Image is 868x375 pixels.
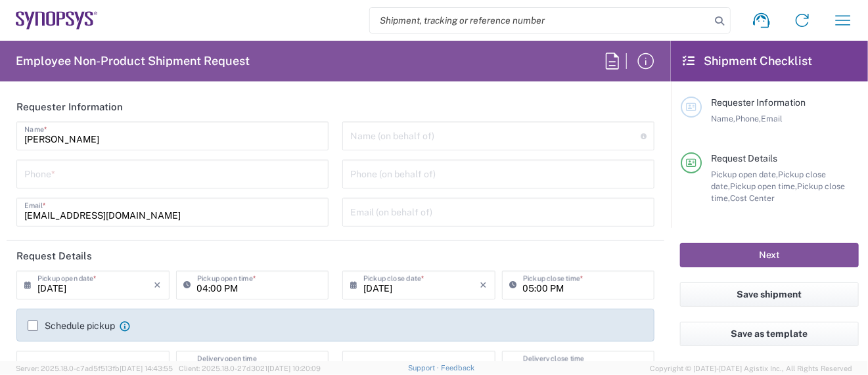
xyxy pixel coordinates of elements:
[179,364,321,372] span: Client: 2025.18.0-27d3021
[735,114,761,123] span: Phone,
[154,275,162,296] i: ×
[730,193,775,203] span: Cost Center
[16,53,250,69] h2: Employee Non-Product Shipment Request
[680,322,859,346] button: Save as template
[16,364,173,372] span: Server: 2025.18.0-c7ad5f513fb
[683,53,812,69] h2: Shipment Checklist
[650,363,852,374] span: Copyright © [DATE]-[DATE] Agistix Inc., All Rights Reserved
[711,169,778,179] span: Pickup open date,
[28,320,115,331] label: Schedule pickup
[267,364,321,372] span: [DATE] 10:20:09
[711,114,735,123] span: Name,
[761,114,783,123] span: Email
[16,100,123,114] h2: Requester Information
[711,97,806,108] span: Requester Information
[711,153,777,164] span: Request Details
[480,275,488,296] i: ×
[370,8,710,33] input: Shipment, tracking or reference number
[680,282,859,307] button: Save shipment
[120,364,173,372] span: [DATE] 14:43:55
[408,364,441,372] a: Support
[730,181,797,191] span: Pickup open time,
[680,243,859,267] button: Next
[441,364,474,372] a: Feedback
[16,250,92,263] h2: Request Details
